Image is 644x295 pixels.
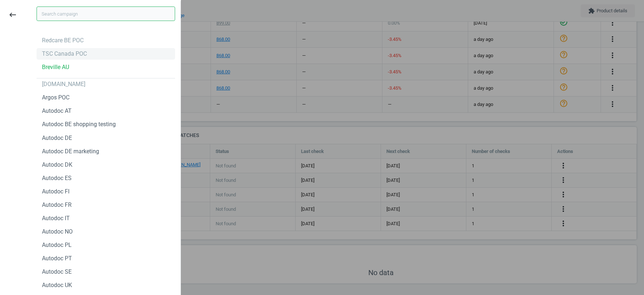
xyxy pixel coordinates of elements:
[42,228,73,236] div: Autodoc NO
[42,63,69,71] div: Breville AU
[42,174,72,182] div: Autodoc ES
[42,134,72,142] div: Autodoc DE
[42,255,72,262] div: Autodoc PT
[42,50,87,58] div: TSC Canada POC
[42,161,72,169] div: Autodoc DK
[37,7,175,21] input: Search campaign
[42,281,72,289] div: Autodoc UK
[42,94,69,102] div: Argos POC
[42,107,72,115] div: Autodoc AT
[42,241,72,249] div: Autodoc PL
[42,37,84,44] div: Redcare BE POC
[42,147,99,155] div: Autodoc DE marketing
[42,214,70,222] div: Autodoc IT
[42,80,85,88] div: [DOMAIN_NAME]
[42,201,72,209] div: Autodoc FR
[42,268,72,276] div: Autodoc SE
[42,188,69,196] div: Autodoc FI
[42,120,116,128] div: Autodoc BE shopping testing
[8,10,17,19] i: keyboard_backspace
[4,7,21,23] button: keyboard_backspace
